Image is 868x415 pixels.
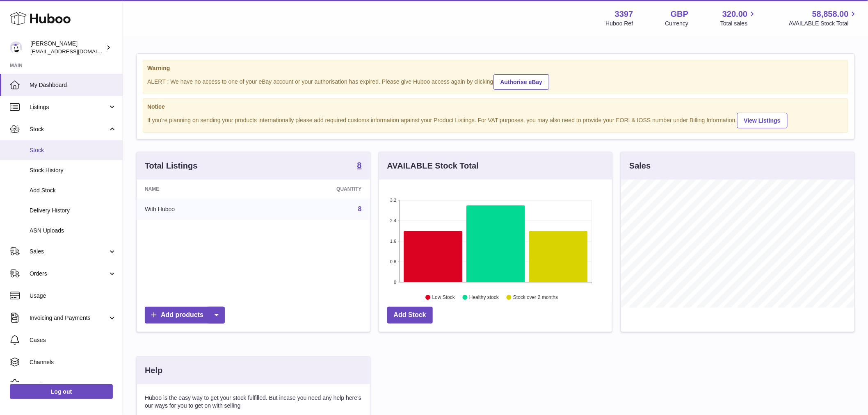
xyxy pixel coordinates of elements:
[615,9,633,20] strong: 3397
[10,384,113,399] a: Log out
[390,259,396,264] text: 0.8
[493,74,550,90] a: Authorise eBay
[30,103,108,111] span: Listings
[137,198,260,220] td: With Huboo
[432,295,455,301] text: Low Stock
[30,248,108,255] span: Sales
[394,280,396,285] text: 0
[30,48,121,55] span: [EMAIL_ADDRESS][DOMAIN_NAME]
[30,381,116,388] span: Settings
[10,41,22,54] img: sales@canchema.com
[30,292,116,300] span: Usage
[147,103,844,111] strong: Notice
[147,73,844,90] div: ALERT : We have no access to one of your eBay account or your authorisation has expired. Please g...
[358,205,362,212] a: 8
[30,166,116,174] span: Stock History
[812,9,849,20] span: 58,858.00
[722,9,747,20] span: 320.00
[145,365,162,376] h3: Help
[30,125,108,133] span: Stock
[390,218,396,223] text: 2.4
[671,9,688,20] strong: GBP
[30,81,116,89] span: My Dashboard
[30,40,104,55] div: [PERSON_NAME]
[390,239,396,244] text: 1.6
[789,20,858,27] span: AVAILABLE Stock Total
[145,307,225,324] a: Add products
[260,180,370,198] th: Quantity
[720,9,757,27] a: 320.00 Total sales
[387,160,479,171] h3: AVAILABLE Stock Total
[137,180,260,198] th: Name
[357,161,362,171] a: 8
[145,394,362,410] p: Huboo is the easy way to get your stock fulfilled. But incase you need any help here's our ways f...
[30,336,116,344] span: Cases
[30,207,116,214] span: Delivery History
[665,20,689,27] div: Currency
[30,227,116,235] span: ASN Uploads
[30,358,116,366] span: Channels
[720,20,757,27] span: Total sales
[145,160,198,171] h3: Total Listings
[387,307,433,324] a: Add Stock
[629,160,651,171] h3: Sales
[30,146,116,154] span: Stock
[390,198,396,203] text: 3.2
[737,113,788,128] a: View Listings
[606,20,633,27] div: Huboo Ref
[469,295,499,301] text: Healthy stock
[789,9,858,27] a: 58,858.00 AVAILABLE Stock Total
[513,295,558,301] text: Stock over 2 months
[147,64,844,72] strong: Warning
[30,270,108,278] span: Orders
[147,112,844,128] div: If you're planning on sending your products internationally please add required customs informati...
[30,187,116,194] span: Add Stock
[357,161,362,169] strong: 8
[30,314,108,322] span: Invoicing and Payments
